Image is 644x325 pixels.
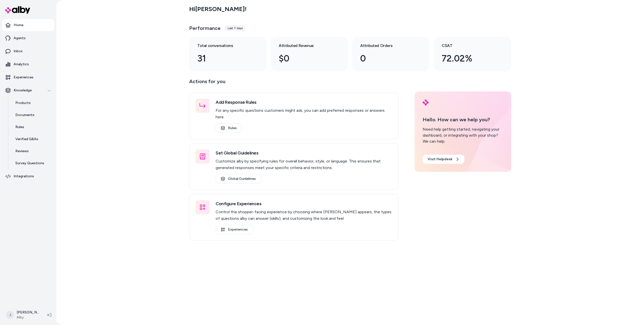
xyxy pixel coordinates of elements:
[2,71,54,83] a: Experiences
[423,155,464,164] a: Visit Helpdesk
[3,307,43,323] button: J[PERSON_NAME]Alby
[216,158,392,171] p: Customize alby by specifying rules for overall behavior, style, or language. This ensures that ge...
[216,225,253,234] a: Experiences
[15,137,38,142] p: Verified Q&As
[197,43,251,49] h3: Total conversations
[360,43,414,49] h3: Attributed Orders
[17,315,39,320] span: Alby
[10,157,54,169] a: Survey Questions
[14,62,29,67] p: Analytics
[10,145,54,157] a: Reviews
[423,99,429,105] img: alby Logo
[2,45,54,57] a: Inbox
[189,37,267,71] a: Total conversations 31
[14,23,23,28] p: Home
[17,310,39,315] p: [PERSON_NAME]
[2,58,54,70] a: Analytics
[216,149,392,156] h3: Set Global Guidelines
[423,116,503,123] p: Hello. How can we help you?
[15,149,29,154] p: Reviews
[10,109,54,121] a: Documents
[216,200,392,207] h3: Configure Experiences
[6,311,14,319] span: J
[360,52,414,65] div: 0
[216,209,392,222] p: Control the shopper-facing experience by choosing where [PERSON_NAME] appears, the types of quest...
[442,43,495,49] h3: CSAT
[279,52,332,65] div: $0
[279,43,332,49] h3: Attributed Revenue
[2,19,54,31] a: Home
[15,161,44,166] p: Survey Questions
[189,5,247,13] h2: Hi [PERSON_NAME] !
[442,52,495,65] div: 72.02%
[5,6,30,14] img: alby Logo
[216,174,261,184] a: Global Guidelines
[216,107,392,120] p: For any specific questions customers might ask, you can add preferred responses or answers here.
[10,97,54,109] a: Products
[2,32,54,44] a: Agents
[14,36,26,41] p: Agents
[216,99,392,106] h3: Add Response Rules
[271,37,348,71] a: Attributed Revenue $0
[423,126,503,144] div: Need help getting started, navigating your dashboard, or integrating with your shop? We can help.
[225,25,246,31] div: Last 7 days
[189,25,221,32] h3: Performance
[197,52,251,65] div: 31
[10,121,54,133] a: Rules
[434,37,511,71] a: CSAT 72.02%
[352,37,430,71] a: Attributed Orders 0
[189,77,398,89] p: Actions for you
[15,113,34,118] p: Documents
[15,100,31,105] p: Products
[14,174,34,179] p: Integrations
[10,133,54,145] a: Verified Q&As
[14,49,23,54] p: Inbox
[14,75,33,80] p: Experiences
[216,123,242,133] a: Rules
[2,170,54,182] a: Integrations
[2,84,54,96] button: Knowledge
[14,88,32,93] p: Knowledge
[15,125,24,130] p: Rules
